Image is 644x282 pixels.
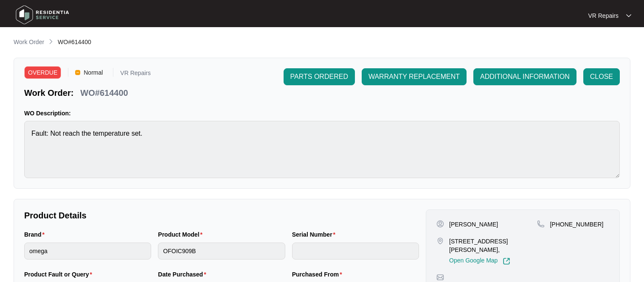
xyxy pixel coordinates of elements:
img: map-pin [537,220,545,228]
button: CLOSE [583,68,620,85]
img: Vercel Logo [75,70,80,75]
label: Product Model [158,230,206,239]
img: dropdown arrow [626,14,631,18]
img: map-pin [436,237,444,245]
p: WO#614400 [80,87,128,99]
p: Work Order [14,38,44,46]
input: Serial Number [292,243,419,260]
span: OVERDUE [24,66,61,79]
a: Open Google Map [449,257,510,265]
p: [PHONE_NUMBER] [550,220,603,229]
span: Normal [80,66,106,79]
input: Product Model [158,243,285,260]
label: Brand [24,230,48,239]
label: Purchased From [292,270,346,279]
a: Work Order [12,38,46,47]
span: WO#614400 [58,39,91,45]
p: [PERSON_NAME] [449,220,498,229]
p: WO Description: [24,109,620,117]
p: [STREET_ADDRESS][PERSON_NAME], [449,237,537,254]
img: map-pin [436,274,444,281]
span: PARTS ORDERED [290,72,348,82]
textarea: Fault: Not reach the temperature set. [24,121,620,178]
button: PARTS ORDERED [284,68,355,85]
span: WARRANTY REPLACEMENT [368,72,460,82]
p: Product Details [24,209,419,221]
label: Product Fault or Query [24,270,96,279]
p: VR Repairs [120,70,151,79]
img: chevron-right [48,38,54,45]
button: ADDITIONAL INFORMATION [473,68,577,85]
input: Brand [24,243,151,260]
span: CLOSE [590,72,613,82]
img: Link-External [503,257,510,265]
img: residentia service logo [13,2,72,28]
label: Serial Number [292,230,339,239]
button: WARRANTY REPLACEMENT [362,68,467,85]
img: user-pin [436,220,444,228]
p: Work Order: [24,87,73,99]
p: VR Repairs [588,11,619,20]
label: Date Purchased [158,270,209,279]
span: ADDITIONAL INFORMATION [480,72,570,82]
